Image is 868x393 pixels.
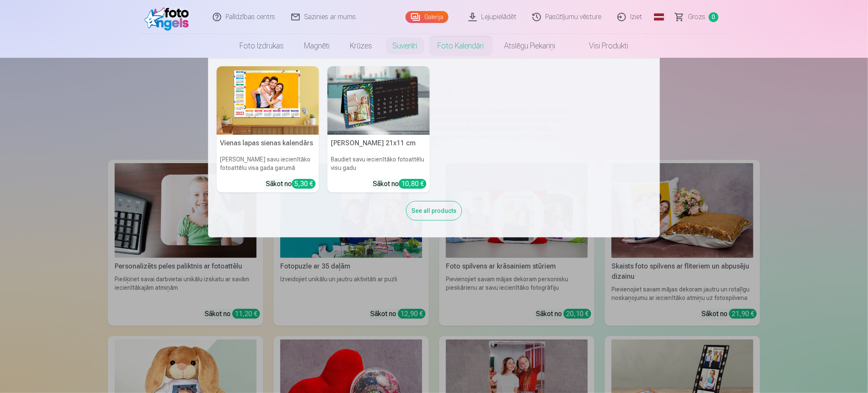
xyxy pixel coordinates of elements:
span: 0 [709,12,719,22]
a: Visi produkti [566,34,639,58]
div: Sākot no [266,179,316,189]
a: Vienas lapas sienas kalendārsVienas lapas sienas kalendārs[PERSON_NAME] savu iecienītāko fotoattē... [217,66,319,192]
a: Suvenīri [383,34,428,58]
img: Vienas lapas sienas kalendārs [217,66,319,135]
span: Grozs [688,12,705,22]
div: Sākot no [373,179,426,189]
a: Atslēgu piekariņi [494,34,566,58]
a: Galerija [406,11,448,23]
a: See all products [406,206,462,215]
a: Krūzes [340,34,383,58]
h5: [PERSON_NAME] 21x11 cm [327,135,430,152]
h6: [PERSON_NAME] savu iecienītāko fotoattēlu visa gada garumā [217,152,319,175]
div: 10,80 € [399,179,426,189]
a: Magnēti [294,34,340,58]
img: /fa1 [144,3,193,31]
h5: Vienas lapas sienas kalendārs [217,135,319,152]
div: See all products [406,201,462,221]
a: Foto kalendāri [428,34,494,58]
img: Galda kalendārs 21x11 cm [327,66,430,135]
a: Foto izdrukas [230,34,294,58]
h6: Baudiet savu iecienītāko fotoattēlu visu gadu [327,152,430,175]
a: Galda kalendārs 21x11 cm[PERSON_NAME] 21x11 cmBaudiet savu iecienītāko fotoattēlu visu gaduSākot ... [327,66,430,192]
div: 5,30 € [292,179,316,189]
